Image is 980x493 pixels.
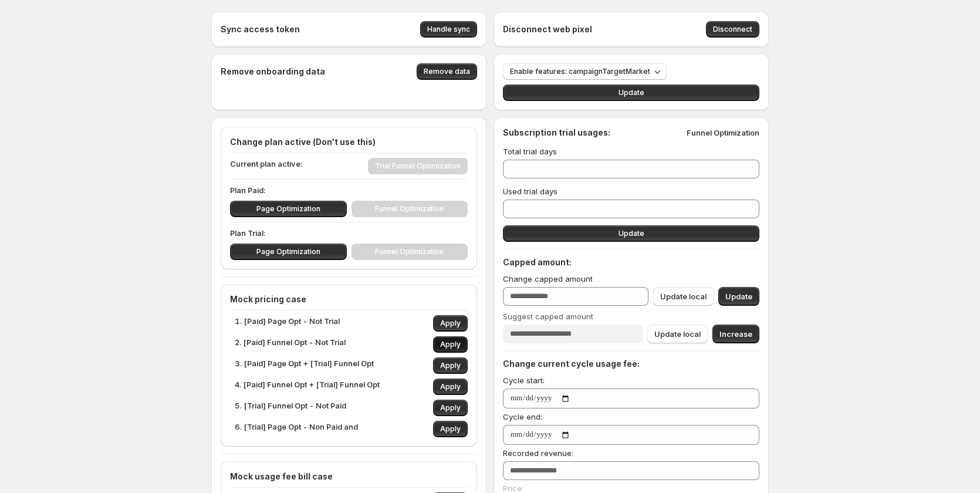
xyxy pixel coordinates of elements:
[503,376,545,385] span: Cycle start:
[725,291,752,302] span: Update
[256,204,320,214] span: Page Optimization
[235,336,346,353] p: 2. [Paid] Funnel Opt - Not Trial
[503,256,759,268] h4: Capped amount:
[230,293,468,305] h4: Mock pricing case
[230,158,303,174] p: Current plan active:
[503,23,592,35] h4: Disconnect web pixel
[647,325,708,343] button: Update local
[440,319,461,328] span: Apply
[619,88,644,97] span: Update
[713,25,752,34] span: Disconnect
[433,315,468,332] button: Apply
[440,424,461,434] span: Apply
[503,63,667,80] button: Enable features: campaignTargetMarket
[503,225,759,242] button: Update
[256,247,320,256] span: Page Optimization
[718,287,759,306] button: Update
[619,229,644,238] span: Update
[510,67,650,76] span: Enable features: campaignTargetMarket
[230,227,468,239] p: Plan Trial:
[427,25,470,34] span: Handle sync
[503,484,523,493] span: Price:
[235,421,358,437] p: 6. [Trial] Page Opt - Non Paid and
[440,382,461,391] span: Apply
[503,358,759,370] h4: Change current cycle usage fee:
[706,21,759,38] button: Disconnect
[503,187,557,196] span: Used trial days
[235,400,346,416] p: 5. [Trial] Funnel Opt - Not Paid
[503,85,759,101] button: Update
[503,412,542,421] span: Cycle end:
[230,184,468,196] p: Plan Paid:
[230,471,468,482] h4: Mock usage fee bill case
[221,23,300,35] h4: Sync access token
[433,400,468,416] button: Apply
[503,274,593,283] span: Change capped amount
[433,379,468,395] button: Apply
[230,201,347,217] button: Page Optimization
[440,403,461,413] span: Apply
[417,63,477,80] button: Remove data
[440,340,461,349] span: Apply
[230,244,347,260] button: Page Optimization
[660,291,707,302] span: Update local
[433,357,468,374] button: Apply
[424,67,470,76] span: Remove data
[440,361,461,370] span: Apply
[712,325,759,343] button: Increase
[503,127,610,139] h4: Subscription trial usages:
[503,448,573,458] span: Recorded revenue:
[221,66,325,77] h4: Remove onboarding data
[653,287,714,306] button: Update local
[654,328,701,340] span: Update local
[433,336,468,353] button: Apply
[503,312,593,321] span: Suggest capped amount
[503,147,557,156] span: Total trial days
[687,127,759,139] p: Funnel Optimization
[230,136,468,148] h4: Change plan active (Don't use this)
[433,421,468,437] button: Apply
[235,357,374,374] p: 3. [Paid] Page Opt + [Trial] Funnel Opt
[235,315,340,332] p: 1. [Paid] Page Opt - Not Trial
[420,21,477,38] button: Handle sync
[719,328,752,340] span: Increase
[235,379,380,395] p: 4. [Paid] Funnel Opt + [Trial] Funnel Opt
